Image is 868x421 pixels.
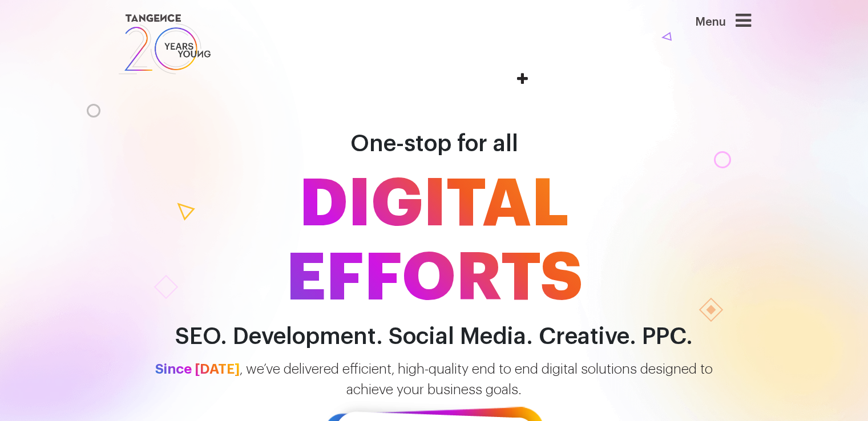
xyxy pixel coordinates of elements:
[109,359,760,400] p: , we’ve delivered efficient, high-quality end to end digital solutions designed to achieve your b...
[118,11,212,77] img: logo SVG
[155,362,240,376] span: Since [DATE]
[109,167,760,315] span: DIGITAL EFFORTS
[109,324,760,350] h2: SEO. Development. Social Media. Creative. PPC.
[350,132,518,155] span: One-stop for all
